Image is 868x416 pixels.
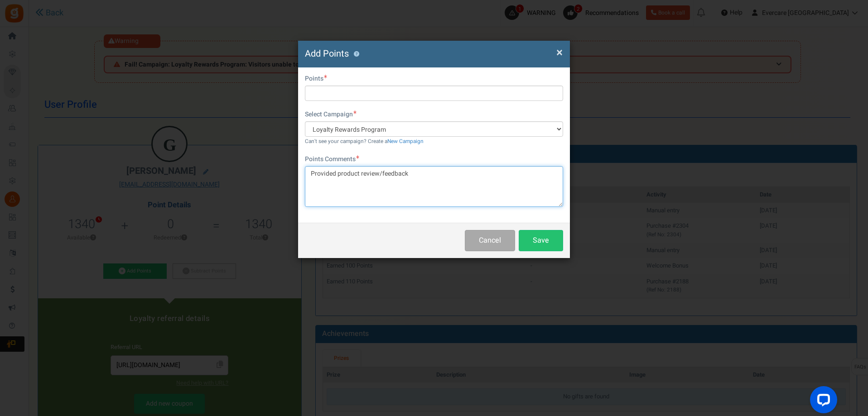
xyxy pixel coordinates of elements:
button: Cancel [465,230,515,251]
span: × [556,44,563,61]
span: Add Points [305,47,349,60]
button: Save [519,230,563,251]
a: New Campaign [387,138,424,145]
button: ? [353,51,359,57]
label: Select Campaign [305,110,357,119]
small: Can't see your campaign? Create a [305,138,424,145]
label: Points Comments [305,155,359,164]
label: Points [305,74,327,83]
